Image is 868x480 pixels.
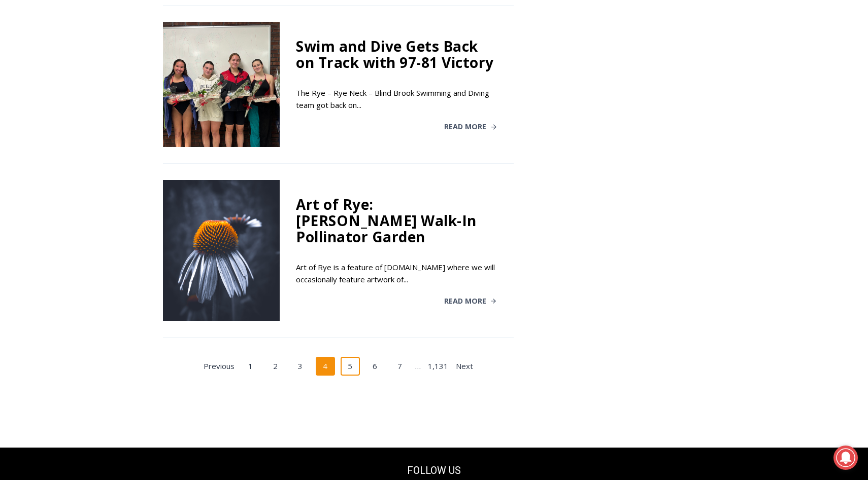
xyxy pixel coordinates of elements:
[163,357,514,376] nav: Posts
[296,261,497,285] div: Art of Rye is a feature of [DOMAIN_NAME] where we will occasionally feature artwork of...
[296,87,497,111] div: The Rye – Rye Neck – Blind Brook Swimming and Diving team got back on...
[365,357,385,376] a: 6
[444,298,497,305] a: Read More
[444,123,497,130] a: Read More
[444,123,486,130] span: Read More
[427,357,449,376] a: 1,131
[455,357,474,376] a: Next
[316,357,335,376] span: 4
[266,357,285,376] a: 2
[296,38,497,70] div: Swim and Dive Gets Back on Track with 97-81 Victory
[390,357,410,376] a: 7
[241,357,260,376] a: 1
[349,463,519,478] h2: FOLLOW US
[444,298,486,305] span: Read More
[291,357,310,376] a: 3
[415,358,421,375] span: …
[203,357,236,376] a: Previous
[341,357,360,376] a: 5
[296,196,497,245] div: Art of Rye: [PERSON_NAME] Walk-In Pollinator Garden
